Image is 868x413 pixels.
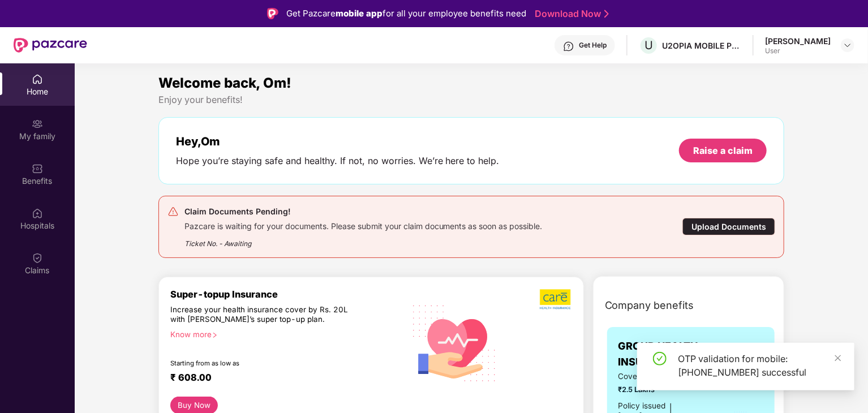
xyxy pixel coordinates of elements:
div: Get Pazcare for all your employee benefits need [286,7,526,20]
span: Company benefits [605,298,694,313]
span: close [834,354,842,362]
div: Pazcare is waiting for your documents. Please submit your claim documents as soon as possible. [184,218,543,231]
div: User [765,46,831,55]
div: Raise a claim [693,144,753,157]
img: Stroke [604,8,609,20]
div: Upload Documents [682,218,775,235]
span: right [212,332,218,338]
div: Increase your health insurance cover by Rs. 20L with [PERSON_NAME]’s super top-up plan. [170,305,356,325]
div: U2OPIA MOBILE PRIVATE LIMITED [662,40,741,51]
img: svg+xml;base64,PHN2ZyB4bWxucz0iaHR0cDovL3d3dy53My5vcmcvMjAwMC9zdmciIHdpZHRoPSIyNCIgaGVpZ2h0PSIyNC... [167,206,179,217]
div: Enjoy your benefits! [158,94,785,106]
div: ₹ 608.00 [170,372,393,385]
div: Get Help [579,41,607,50]
span: GROUP HEALTH INSURANCE [618,338,716,371]
span: Welcome back, Om! [158,75,291,91]
img: svg+xml;base64,PHN2ZyBpZD0iSG9tZSIgeG1sbnM9Imh0dHA6Ly93d3cudzMub3JnLzIwMDAvc3ZnIiB3aWR0aD0iMjAiIG... [32,74,43,85]
div: Policy issued [618,400,666,412]
img: svg+xml;base64,PHN2ZyBpZD0iSGVscC0zMngzMiIgeG1sbnM9Imh0dHA6Ly93d3cudzMub3JnLzIwMDAvc3ZnIiB3aWR0aD... [563,41,574,52]
span: check-circle [653,352,667,365]
span: Cover [618,371,696,382]
img: svg+xml;base64,PHN2ZyBpZD0iSG9zcGl0YWxzIiB4bWxucz0iaHR0cDovL3d3dy53My5vcmcvMjAwMC9zdmciIHdpZHRoPS... [32,208,43,219]
img: svg+xml;base64,PHN2ZyBpZD0iQ2xhaW0iIHhtbG5zPSJodHRwOi8vd3d3LnczLm9yZy8yMDAwL3N2ZyIgd2lkdGg9IjIwIi... [32,252,43,264]
span: U [644,38,653,52]
div: Starting from as low as [170,359,356,367]
span: ₹2.5 Lakhs [618,384,696,395]
img: b5dec4f62d2307b9de63beb79f102df3.png [540,289,572,310]
div: Know more [170,330,398,338]
div: [PERSON_NAME] [765,36,831,46]
div: Claim Documents Pending! [184,205,543,218]
img: svg+xml;base64,PHN2ZyBpZD0iRHJvcGRvd24tMzJ4MzIiIHhtbG5zPSJodHRwOi8vd3d3LnczLm9yZy8yMDAwL3N2ZyIgd2... [843,41,852,50]
div: Hope you’re staying safe and healthy. If not, no worries. We’re here to help. [176,155,500,167]
img: insurerLogo [724,339,755,369]
div: Ticket No. - Awaiting [184,231,543,249]
img: New Pazcare Logo [14,38,87,53]
a: Download Now [535,8,605,20]
div: Super-topup Insurance [170,289,405,300]
img: svg+xml;base64,PHN2ZyB4bWxucz0iaHR0cDovL3d3dy53My5vcmcvMjAwMC9zdmciIHhtbG5zOnhsaW5rPSJodHRwOi8vd3... [405,291,505,394]
img: svg+xml;base64,PHN2ZyBpZD0iQmVuZWZpdHMiIHhtbG5zPSJodHRwOi8vd3d3LnczLm9yZy8yMDAwL3N2ZyIgd2lkdGg9Ij... [32,163,43,174]
div: OTP validation for mobile: [PHONE_NUMBER] successful [678,352,841,379]
strong: mobile app [336,8,383,19]
div: Hey, Om [176,135,500,148]
img: svg+xml;base64,PHN2ZyB3aWR0aD0iMjAiIGhlaWdodD0iMjAiIHZpZXdCb3g9IjAgMCAyMCAyMCIgZmlsbD0ibm9uZSIgeG... [32,118,43,130]
img: Logo [267,8,278,19]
